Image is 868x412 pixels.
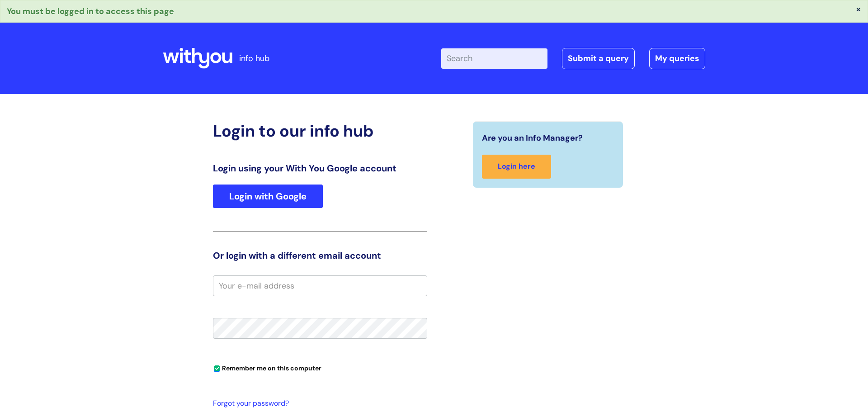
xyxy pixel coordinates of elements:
h2: Login to our info hub [213,121,427,141]
input: Remember me on this computer [214,366,220,372]
div: You can uncheck this option if you're logging in from a shared device [213,360,427,375]
a: Submit a query [562,48,635,69]
p: info hub [239,51,269,66]
a: Login with Google [213,185,323,208]
button: × [856,5,861,13]
a: My queries [649,48,705,69]
h3: Login using your With You Google account [213,163,427,174]
label: Remember me on this computer [213,362,321,372]
h3: Or login with a different email account [213,250,427,261]
input: Search [441,48,547,68]
input: Your e-mail address [213,275,427,296]
a: Login here [482,155,551,179]
a: Forgot your password? [213,397,423,410]
span: Are you an Info Manager? [482,131,583,145]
